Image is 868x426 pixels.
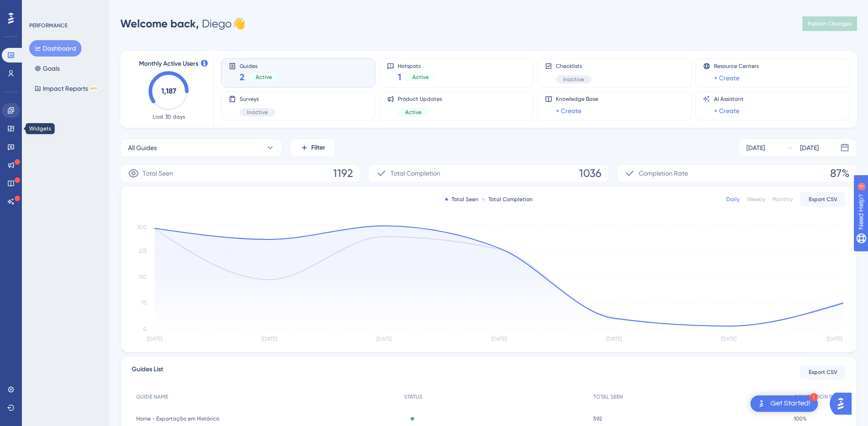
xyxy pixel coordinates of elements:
[139,248,147,254] tspan: 225
[139,274,147,280] tspan: 150
[770,399,811,409] div: Get Started!
[482,196,533,203] div: Total Completion
[132,364,163,380] span: Guides List
[721,336,736,342] tspan: [DATE]
[290,139,335,157] button: Filter
[120,17,199,30] span: Welcome back,
[810,393,818,401] div: 1
[240,62,279,69] span: Guides
[29,80,103,97] button: Impact ReportsBETA
[137,224,147,230] tspan: 300
[827,336,842,342] tspan: [DATE]
[802,16,857,31] button: Publish Changes
[794,415,807,422] span: 100%
[491,336,507,342] tspan: [DATE]
[726,196,740,203] div: Daily
[90,86,98,91] div: BETA
[376,336,392,342] tspan: [DATE]
[563,76,584,83] span: Inactive
[262,336,277,342] tspan: [DATE]
[21,2,57,13] span: Need Help?
[800,365,846,379] button: Export CSV
[800,192,846,207] button: Export CSV
[714,62,759,70] span: Resource Centers
[809,196,837,203] span: Export CSV
[128,142,157,153] span: All Guides
[143,168,173,179] span: Total Seen
[556,95,598,103] span: Knowledge Base
[29,40,82,57] button: Dashboard
[136,393,168,400] span: GUIDE NAME
[830,166,849,181] span: 87%
[772,196,793,203] div: Monthly
[311,142,325,153] span: Filter
[412,73,429,81] span: Active
[405,109,421,116] span: Active
[808,20,852,27] span: Publish Changes
[256,73,272,81] span: Active
[794,393,841,400] span: COMPLETION RATE
[139,58,198,69] span: Monthly Active Users
[809,369,837,376] span: Export CSV
[750,395,818,412] div: Open Get Started! checklist, remaining modules: 1
[830,390,857,417] iframe: UserGuiding AI Assistant Launcher
[29,22,67,29] div: PERFORMANCE
[63,5,66,12] div: 3
[556,62,591,70] span: Checklists
[593,393,623,400] span: TOTAL SEEN
[398,95,442,103] span: Product Updates
[161,87,176,95] text: 1,187
[390,168,440,179] span: Total Completion
[606,336,621,342] tspan: [DATE]
[398,71,401,83] span: 1
[147,336,162,342] tspan: [DATE]
[714,73,740,83] a: + Create
[398,62,436,69] span: Hotspots
[333,166,353,181] span: 1192
[593,415,602,422] span: 592
[136,415,219,422] span: Home - Exportação em Histórico
[120,139,282,157] button: All Guides
[579,166,601,181] span: 1036
[714,105,740,116] a: + Create
[247,109,268,116] span: Inactive
[445,196,478,203] div: Total Seen
[800,142,819,153] div: [DATE]
[746,142,765,153] div: [DATE]
[747,196,765,203] div: Weekly
[120,16,246,31] div: Diego 👋
[143,326,147,332] tspan: 0
[404,393,422,400] span: STATUS
[714,95,744,103] span: AI Assistant
[29,60,65,77] button: Goals
[756,398,767,409] img: launcher-image-alternative-text
[240,95,275,103] span: Surveys
[639,168,688,179] span: Completion Rate
[556,105,581,116] a: + Create
[141,300,147,306] tspan: 75
[153,113,185,120] span: Last 30 days
[240,71,245,83] span: 2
